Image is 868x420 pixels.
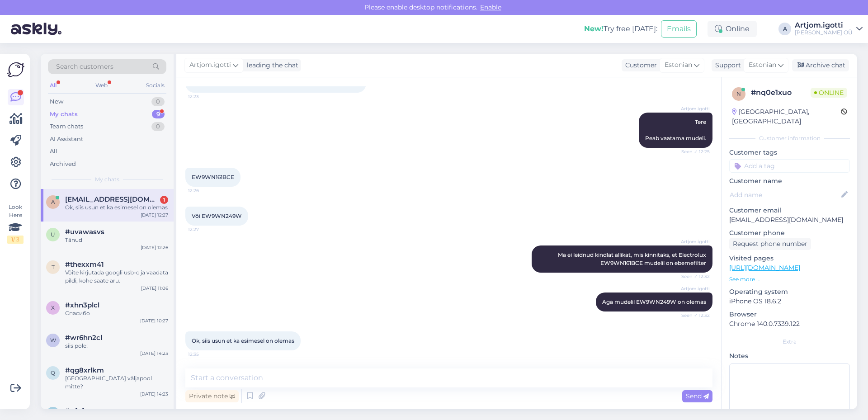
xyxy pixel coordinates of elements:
[56,62,113,71] span: Search customers
[729,176,850,186] p: Customer name
[188,226,222,233] span: 12:27
[676,285,710,292] span: Artjom.igotti
[795,22,863,36] a: Artjom.igotti[PERSON_NAME] OÜ
[729,287,850,297] p: Operating system
[7,203,24,244] div: Look Here
[729,351,850,361] p: Notes
[558,251,708,266] span: Ma ei leidnud kindlat allikat, mis kinnitaks, et Electrolux EW9WN161BCE mudelil on ebemefilter
[188,351,222,358] span: 12:35
[65,228,104,236] span: #uvawasvs
[50,147,57,156] div: All
[185,390,239,402] div: Private note
[192,174,234,180] span: EW9WN161BCE
[50,337,56,344] span: w
[141,212,168,218] div: [DATE] 12:27
[144,80,166,91] div: Socials
[65,334,102,342] span: #wr6hn2cl
[50,97,63,106] div: New
[50,135,83,144] div: AI Assistant
[729,275,850,283] p: See more ...
[676,105,710,112] span: Artjom.igotti
[686,392,709,400] span: Send
[192,337,294,344] span: Ok, siis usun et ka esimesel on olemas
[676,273,710,280] span: Seen ✓ 12:32
[50,110,78,119] div: My chats
[729,206,850,215] p: Customer email
[729,319,850,329] p: Chrome 140.0.7339.122
[151,97,165,106] div: 0
[65,342,168,350] div: siis pole!
[192,212,242,219] span: Või EW9WN249W
[729,338,850,346] div: Extra
[729,238,811,250] div: Request phone number
[140,350,168,357] div: [DATE] 14:23
[602,298,706,305] span: Aga mudelil EW9WN249W on olemas
[151,122,165,131] div: 0
[7,236,24,244] div: 1 / 3
[48,80,58,91] div: All
[65,236,168,244] div: Tänud
[65,301,99,309] span: #xhn3plcl
[7,61,24,78] img: Askly Logo
[243,61,298,70] div: leading the chat
[152,110,165,119] div: 9
[661,20,697,38] button: Emails
[141,244,168,251] div: [DATE] 12:26
[140,391,168,397] div: [DATE] 14:23
[51,304,55,311] span: x
[51,231,55,238] span: u
[729,297,850,306] p: iPhone OS 18.6.2
[712,61,741,70] div: Support
[811,88,847,98] span: Online
[730,190,840,200] input: Add name
[141,285,168,292] div: [DATE] 11:06
[622,61,657,70] div: Customer
[795,22,853,29] div: Artjom.igotti
[584,24,604,33] b: New!
[676,238,710,245] span: Artjom.igotti
[189,60,231,70] span: Artjom.igotti
[477,3,504,11] span: Enable
[729,228,850,238] p: Customer phone
[65,407,101,415] span: #qfyfgnxz
[188,93,222,100] span: 12:23
[729,134,850,142] div: Customer information
[729,215,850,225] p: [EMAIL_ADDRESS][DOMAIN_NAME]
[188,187,222,194] span: 12:26
[732,107,841,126] div: [GEOGRAPHIC_DATA], [GEOGRAPHIC_DATA]
[65,366,104,374] span: #qg8xrlkm
[584,24,657,34] div: Try free [DATE]:
[65,269,168,285] div: Võite kirjutada googli usb-c ja vaadata pildi, kohe saate aru.
[52,264,55,270] span: t
[50,160,76,169] div: Archived
[94,80,109,91] div: Web
[65,374,168,391] div: [GEOGRAPHIC_DATA] väljapool mitte?
[676,148,710,155] span: Seen ✓ 12:25
[729,310,850,319] p: Browser
[749,60,776,70] span: Estonian
[65,260,104,269] span: #thexxm41
[65,309,168,317] div: Спасибо
[676,312,710,319] span: Seen ✓ 12:32
[665,60,692,70] span: Estonian
[51,369,55,376] span: q
[65,203,168,212] div: Ok, siis usun et ka esimesel on olemas
[792,59,849,71] div: Archive chat
[729,264,800,272] a: [URL][DOMAIN_NAME]
[65,195,159,203] span: angelika2929@gmail.com
[95,175,119,184] span: My chats
[751,87,811,98] div: # nq0e1xuo
[50,122,83,131] div: Team chats
[160,196,168,204] div: 1
[729,148,850,157] p: Customer tags
[51,198,55,205] span: a
[736,90,741,97] span: n
[140,317,168,324] div: [DATE] 10:27
[795,29,853,36] div: [PERSON_NAME] OÜ
[729,254,850,263] p: Visited pages
[778,23,791,35] div: A
[708,21,757,37] div: Online
[729,159,850,173] input: Add a tag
